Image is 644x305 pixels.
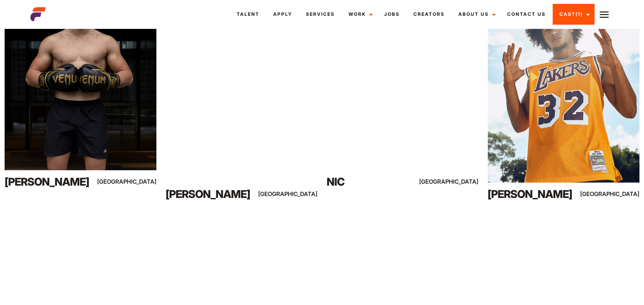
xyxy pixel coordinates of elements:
a: Jobs [377,4,407,25]
div: [GEOGRAPHIC_DATA] [594,189,640,199]
div: [GEOGRAPHIC_DATA] [111,177,157,186]
a: Cast(1) [553,4,594,25]
a: Creators [407,4,451,25]
a: Work [342,4,377,25]
span: (1) [576,11,583,17]
a: Apply [266,4,299,25]
div: [GEOGRAPHIC_DATA] [272,189,318,199]
a: About Us [451,4,500,25]
a: Contact Us [500,4,553,25]
img: cropped-aefm-brand-fav-22-square.png [30,7,46,22]
div: [PERSON_NAME] [488,186,579,202]
div: [GEOGRAPHIC_DATA] [433,177,479,186]
div: Nic [327,174,418,189]
div: [PERSON_NAME] [166,186,257,202]
a: Talent [230,4,266,25]
a: Services [299,4,342,25]
div: [PERSON_NAME] [5,174,96,189]
img: Burger icon [599,10,609,19]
